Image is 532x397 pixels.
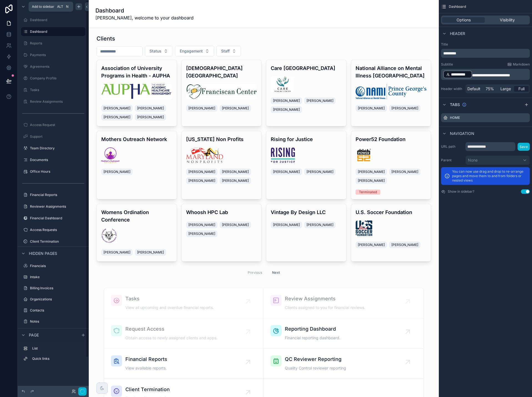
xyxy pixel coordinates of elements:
[32,346,83,351] label: List
[32,356,83,361] label: Quick links
[30,99,84,104] label: Review Assignments
[30,64,84,69] label: Agreements
[21,27,85,36] a: Dashboard
[21,225,85,234] a: Access Requests
[450,31,465,36] span: Header
[30,88,84,92] label: Tasks
[21,144,85,153] a: Team Directory
[30,319,84,324] label: Notes
[465,155,530,165] button: None
[21,295,85,304] a: Organizations
[21,62,85,71] a: Agreements
[21,74,85,83] a: Company Profile
[441,49,530,58] div: scrollable content
[486,86,494,92] span: 75%
[21,237,85,246] a: Client Termination
[507,62,530,67] a: Markdown
[467,86,480,92] span: Default
[457,17,471,23] span: Options
[21,155,85,164] a: Documents
[500,86,511,92] span: Large
[30,18,84,22] label: Dashboard
[95,7,194,14] h1: Dashboard
[518,143,530,151] button: Save
[32,4,54,9] span: Add to sidebar
[21,190,85,199] a: Financial Reports
[441,69,530,80] div: scrollable content
[21,120,85,129] a: Access Request
[21,306,85,315] a: Contacts
[448,189,474,194] label: Show in sidebar?
[30,134,84,139] label: Support
[30,53,84,57] label: Payments
[441,42,530,47] label: Title
[30,239,84,244] label: Client Termination
[21,39,85,48] a: Reports
[30,41,84,46] label: Reports
[18,341,89,369] div: scrollable content
[450,131,474,136] span: Navigation
[518,86,525,92] span: Full
[441,158,463,162] label: Parent
[30,264,84,268] label: Financials
[21,262,85,270] a: Financials
[21,132,85,141] a: Support
[30,146,84,150] label: Team Directory
[30,228,84,232] label: Access Requests
[21,86,85,94] a: Tasks
[21,16,85,24] a: Dashboard
[30,193,84,197] label: Financial Reports
[30,76,84,81] label: Company Profile
[30,169,84,174] label: Office Hours
[30,158,84,162] label: Documents
[21,317,85,326] a: Notes
[65,4,69,9] span: N
[21,97,85,106] a: Review Assignments
[449,4,466,9] span: Dashboard
[30,286,84,290] label: Billing Invoices
[57,4,63,9] span: Alt
[450,102,460,107] span: Tabs
[30,123,84,127] label: Access Request
[468,157,478,163] span: None
[450,115,460,120] label: Home
[30,308,84,313] label: Contacts
[30,216,84,220] label: Financial Dashboard
[21,273,85,282] a: Intake
[441,144,463,149] label: URL path
[452,169,526,183] p: You can now use drag and drop to re-arrange pages and move them to and from folders or nested views
[21,51,85,59] a: Payments
[30,204,84,209] label: Reviewer Assignments
[21,167,85,176] a: Office Hours
[21,284,85,293] a: Billing Invoices
[29,332,39,338] span: Page
[30,29,82,34] label: Dashboard
[30,275,84,279] label: Intake
[513,62,530,67] span: Markdown
[21,214,85,223] a: Financial Dashboard
[95,14,194,21] span: [PERSON_NAME], welcome to your dashboard
[29,251,57,256] span: Hidden pages
[30,297,84,301] label: Organizations
[500,17,515,23] span: Visibility
[21,202,85,211] a: Reviewer Assignments
[441,87,463,91] label: Header width
[441,62,453,67] label: Subtitle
